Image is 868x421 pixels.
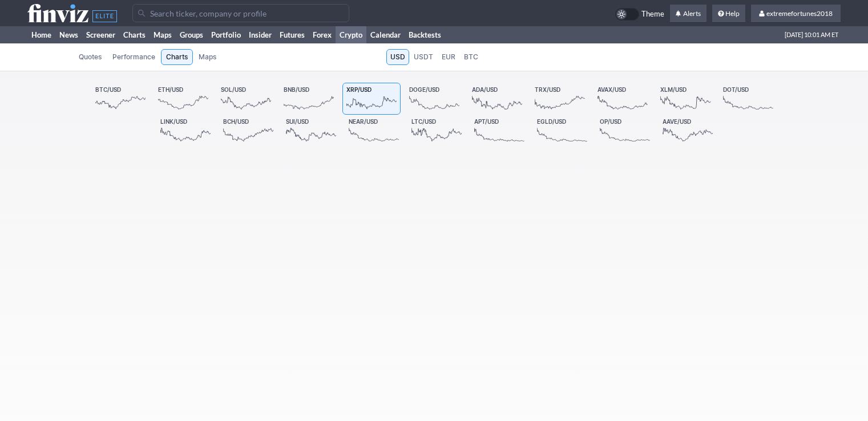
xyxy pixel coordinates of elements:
[594,83,652,115] a: AVAX/USD
[474,118,499,125] span: APT/USD
[156,115,215,147] a: LINK/USD
[663,118,691,125] span: AAVE/USD
[766,9,833,18] span: extremefortunes2018
[176,26,207,43] a: Groups
[460,49,482,65] a: BTC
[719,83,777,115] a: DOT/USD
[95,86,121,93] span: BTC/USD
[193,49,221,65] a: Maps
[659,115,717,147] a: AAVE/USD
[309,26,336,43] a: Forex
[533,115,591,147] a: EGLD/USD
[107,49,160,65] a: Performance
[470,115,528,147] a: APT/USD
[154,83,212,115] a: ETH/USD
[223,118,249,125] span: BCH/USD
[438,49,459,65] a: EUR
[217,83,275,115] a: SOL/USD
[723,86,749,93] span: DOT/USD
[751,5,841,23] a: extremefortunes2018
[414,51,433,63] span: USDT
[407,115,466,147] a: LTC/USD
[158,86,183,93] span: ETH/USD
[712,5,745,23] a: Help
[366,26,405,43] a: Calendar
[345,115,403,147] a: NEAR/USD
[342,83,401,115] a: XRP/USD
[600,118,621,125] span: OP/USD
[405,26,445,43] a: Backtests
[245,26,276,43] a: Insider
[349,118,378,125] span: NEAR/USD
[280,83,338,115] a: BNB/USD
[166,51,188,63] span: Charts
[386,49,409,65] a: USD
[276,26,309,43] a: Futures
[207,26,245,43] a: Portfolio
[79,51,102,63] span: Quotes
[641,8,664,21] span: Theme
[27,26,55,43] a: Home
[282,115,340,147] a: SUI/USD
[112,51,155,63] span: Performance
[160,118,187,125] span: LINK/USD
[670,5,706,23] a: Alerts
[537,118,566,125] span: EGLD/USD
[150,26,176,43] a: Maps
[82,26,119,43] a: Screener
[464,51,478,63] span: BTC
[615,8,664,21] a: Theme
[336,26,366,43] a: Crypto
[410,49,437,65] a: USDT
[91,83,150,115] a: BTC/USD
[221,86,246,93] span: SOL/USD
[132,4,349,22] input: Search
[656,83,714,115] a: XLM/USD
[55,26,82,43] a: News
[596,115,654,147] a: OP/USD
[219,115,277,147] a: BCH/USD
[531,83,589,115] a: TRX/USD
[405,83,463,115] a: DOGE/USD
[74,49,107,65] a: Quotes
[468,83,526,115] a: ADA/USD
[535,86,560,93] span: TRX/USD
[284,86,309,93] span: BNB/USD
[346,86,372,93] span: XRP/USD
[161,49,193,65] a: Charts
[390,51,405,63] span: USD
[286,118,309,125] span: SUI/USD
[785,26,838,43] span: [DATE] 10:01 AM ET
[119,26,150,43] a: Charts
[409,86,439,93] span: DOGE/USD
[442,51,455,63] span: EUR
[199,51,216,63] span: Maps
[660,86,687,93] span: XLM/USD
[597,86,626,93] span: AVAX/USD
[472,86,498,93] span: ADA/USD
[411,118,436,125] span: LTC/USD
